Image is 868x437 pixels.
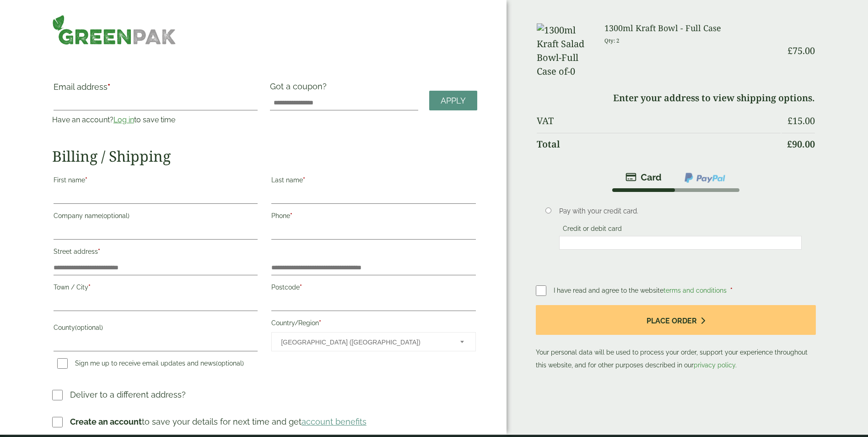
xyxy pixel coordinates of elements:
abbr: required [730,287,733,294]
img: stripe.png [625,172,662,183]
label: Sign me up to receive email updates and news [54,360,248,370]
h3: 1300ml Kraft Bowl - Full Case [604,23,781,33]
label: Town / City [54,281,258,296]
img: ppcp-gateway.png [684,172,726,184]
span: £ [787,138,792,150]
label: Postcode [271,281,475,296]
span: Apply [441,96,466,106]
iframe: Secure card payment input frame [562,239,799,247]
span: £ [787,44,793,57]
span: I have read and agree to the website [554,287,728,294]
label: Company name [54,209,258,225]
abbr: required [88,284,91,291]
bdi: 90.00 [787,138,815,150]
span: Country/Region [271,332,475,351]
p: Deliver to a different address? [70,388,186,401]
bdi: 75.00 [787,44,815,57]
abbr: required [85,176,87,184]
span: (optional) [75,324,103,331]
label: Credit or debit card [559,225,625,235]
label: First name [54,174,258,189]
h2: Billing / Shipping [52,147,477,165]
abbr: required [290,212,292,219]
label: Country/Region [271,317,475,332]
abbr: required [98,248,100,255]
input: Sign me up to receive email updates and news(optional) [57,358,68,369]
td: Enter your address to view shipping options. [537,87,815,109]
label: County [54,321,258,337]
p: Pay with your credit card. [559,206,802,216]
abbr: required [303,176,305,184]
th: VAT [537,110,781,132]
span: United Kingdom (UK) [281,333,447,352]
label: Got a coupon? [270,82,330,96]
abbr: required [108,82,110,92]
strong: Create an account [70,417,142,426]
button: Place order [536,305,816,335]
span: (optional) [102,212,129,219]
img: GreenPak Supplies [52,15,176,45]
a: privacy policy [694,361,735,369]
abbr: required [300,284,302,291]
a: Apply [429,91,477,110]
a: terms and conditions [663,287,727,294]
p: to save your details for next time and get [70,415,367,428]
span: £ [787,115,793,127]
bdi: 15.00 [787,115,815,127]
label: Street address [54,245,258,261]
span: (optional) [216,360,244,367]
img: 1300ml Kraft Salad Bowl-Full Case of-0 [537,23,593,78]
p: Have an account? to save time [52,115,259,126]
label: Phone [271,209,475,225]
a: Log in [113,115,134,124]
a: account benefits [302,417,367,426]
small: Qty: 2 [604,37,620,44]
p: Your personal data will be used to process your order, support your experience throughout this we... [536,305,816,371]
th: Total [537,133,781,155]
label: Email address [54,83,258,96]
abbr: required [319,319,321,327]
label: Last name [271,174,475,189]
